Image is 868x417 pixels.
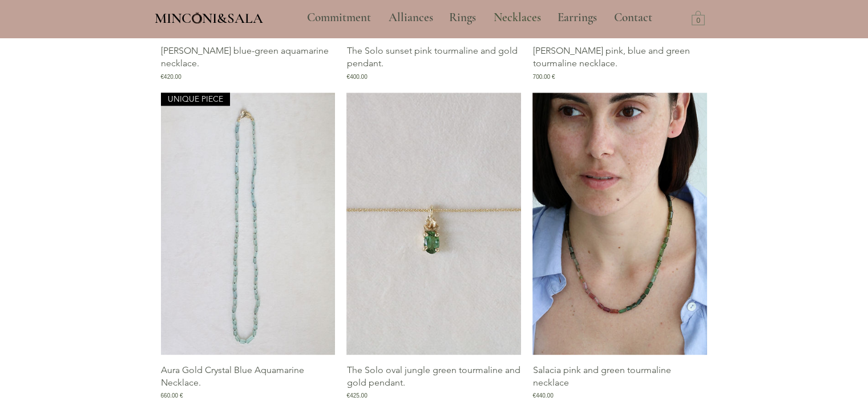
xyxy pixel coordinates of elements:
[532,364,707,400] a: Salacia pink and green tourmaline necklace€440.00
[532,45,689,69] font: [PERSON_NAME] pink, blue and green tourmaline necklace.
[692,10,705,25] a: Cart with 0 items
[161,74,181,80] font: €420.00
[346,364,521,400] a: The Solo oval jungle green tourmaline and gold pendant.€425.00
[161,364,336,400] a: Aura Gold Crystal Blue Aquamarine Necklace.660.00 €
[494,10,541,25] font: Necklaces
[605,3,661,32] a: Contact
[346,45,521,81] a: The Solo sunset pink tourmaline and gold pendant.€400.00
[389,10,433,25] font: Alliances
[532,93,707,355] img: Pink and green tourmaline necklace
[532,364,671,388] font: Salacia pink and green tourmaline necklace
[161,93,336,355] a: Crystal blue aquamarine necklace in gold | MINCONISALAUNIQUE PIECE
[346,74,367,80] font: €400.00
[549,3,605,32] a: Earrings
[161,93,336,400] div: Gallery of Aura Gold Crystal Blue Aquamarine Necklace.. UNIQUE PIECE
[298,3,380,32] a: Commitment
[532,45,707,81] a: [PERSON_NAME] pink, blue and green tourmaline necklace.700.00 €
[558,10,597,25] font: Earrings
[346,93,521,355] a: Green tourmaline pendant in gold
[346,93,521,400] div: The Solo Oval Jungle Green Tourmaline and Gold Pendant Gallery.
[161,392,183,399] font: 660.00 €
[168,94,223,104] font: UNIQUE PIECE
[532,392,553,399] font: €440.00
[449,10,476,25] font: Rings
[441,3,485,32] a: Rings
[346,364,520,388] font: The Solo oval jungle green tourmaline and gold pendant.
[346,392,367,399] font: €425.00
[155,10,263,27] font: MINCONI&SALA
[161,45,336,81] a: [PERSON_NAME] blue-green aquamarine necklace.€420.00
[380,3,441,32] a: Alliances
[192,12,202,23] img: Minconi Room
[155,7,263,26] a: MINCONI&SALA
[161,45,329,69] font: [PERSON_NAME] blue-green aquamarine necklace.
[696,17,700,25] text: 0
[161,364,304,388] font: Aura Gold Crystal Blue Aquamarine Necklace.
[307,10,371,25] font: Commitment
[614,10,652,25] font: Contact
[346,45,517,69] font: The Solo sunset pink tourmaline and gold pendant.
[532,93,707,400] div: Salacia Pink and Green Tourmaline Necklace Gallery
[485,3,549,32] a: Necklaces
[271,3,689,32] nav: Place
[532,74,555,80] font: 700.00 €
